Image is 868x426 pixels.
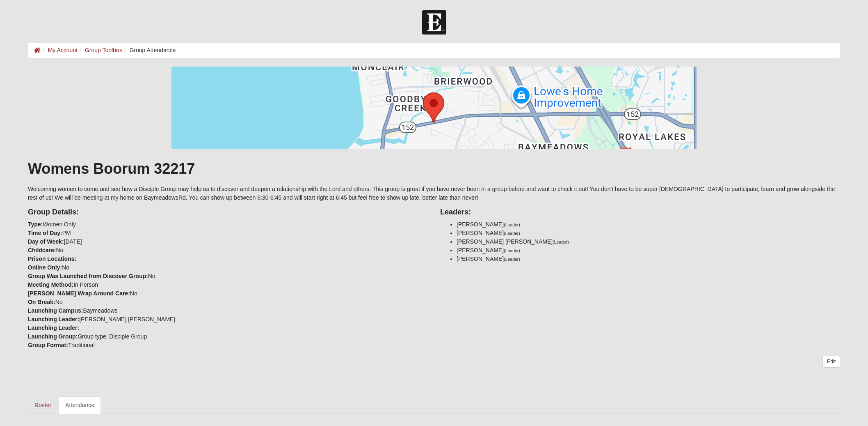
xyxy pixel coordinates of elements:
[504,257,520,262] small: (Leader)
[822,356,840,368] a: Edit
[28,307,83,314] strong: Launching Campus:
[457,220,840,229] li: [PERSON_NAME]
[85,47,122,53] a: Group Toolbox
[28,342,68,348] strong: Group Format:
[122,46,176,55] li: Group Attendance
[28,247,56,253] strong: Childcare:
[59,396,101,414] a: Attendance
[28,67,840,414] div: Welcoming women to come and see how a Disciple Group may help us to discover and deepen a relatio...
[28,273,148,279] strong: Group Was Launched from Discover Group:
[440,208,840,217] h4: Leaders:
[48,47,78,53] a: My Account
[422,10,446,35] img: Church of Eleven22 Logo
[553,239,569,244] small: (Leader)
[457,229,840,237] li: [PERSON_NAME]
[28,208,428,217] h4: Group Details:
[28,396,58,414] a: Roster
[457,237,840,246] li: [PERSON_NAME] [PERSON_NAME]
[22,202,434,350] div: Women Only PM [DATE] No No No In Person No No Baymeadows [PERSON_NAME] [PERSON_NAME] Group type: ...
[28,256,76,262] strong: Prison Locations:
[457,255,840,263] li: [PERSON_NAME]
[28,230,62,236] strong: Time of Day:
[28,325,79,331] strong: Launching Leader:
[28,160,840,177] h1: Womens Boorum 32217
[457,246,840,255] li: [PERSON_NAME]
[28,264,62,271] strong: Online Only:
[28,333,78,340] strong: Launching Group:
[28,221,43,228] strong: Type:
[28,281,73,288] strong: Meeting Method:
[28,316,79,322] strong: Launching Leader:
[28,238,64,245] strong: Day of Week:
[504,222,520,227] small: (Leader)
[504,248,520,253] small: (Leader)
[504,231,520,236] small: (Leader)
[28,290,130,297] strong: [PERSON_NAME] Wrap Around Care:
[28,299,55,305] strong: On Break:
